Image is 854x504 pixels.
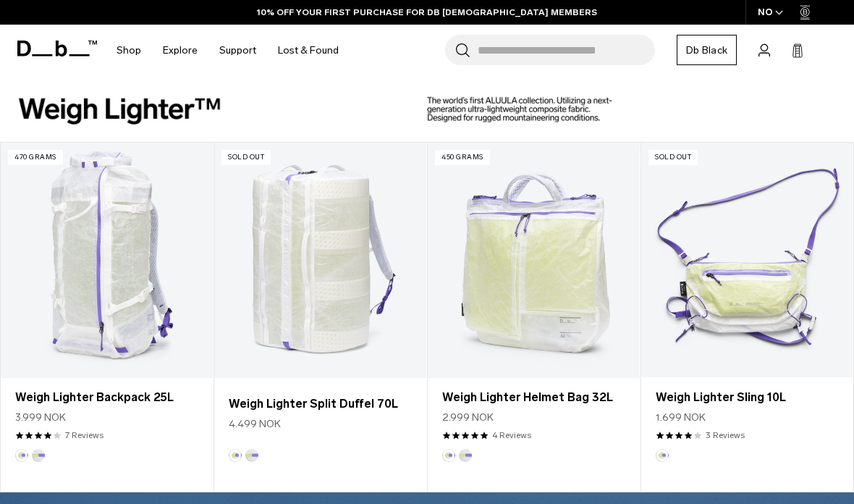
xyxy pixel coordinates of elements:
a: Weigh Lighter Helmet Bag 32L [442,389,625,406]
a: Shop [117,25,141,76]
nav: Main Navigation [106,25,350,76]
button: Diffusion [245,449,258,462]
a: Support [219,25,256,76]
a: 7 reviews [65,429,103,442]
a: Weigh Lighter Split Duffel 70L [229,395,412,413]
p: 450 grams [435,150,490,165]
a: Weigh Lighter Sling 10L [641,143,853,377]
a: 10% OFF YOUR FIRST PURCHASE FOR DB [DEMOGRAPHIC_DATA] MEMBERS [257,6,597,19]
a: 4 reviews [492,429,531,442]
button: Aurora [229,449,242,462]
span: 1.699 NOK [656,410,706,425]
a: Weigh Lighter Backpack 25L [15,389,198,406]
a: Db Black [677,35,737,65]
button: Diffusion [459,449,472,462]
p: Sold Out [221,150,271,165]
a: Explore [163,25,198,76]
a: Weigh Lighter Split Duffel 70L [214,143,426,379]
p: 470 grams [8,150,63,165]
a: Weigh Lighter Helmet Bag 32L [428,143,640,379]
a: 3 reviews [706,429,745,442]
button: Aurora [15,449,28,462]
span: 4.499 NOK [229,416,281,432]
a: Weigh Lighter Backpack 25L [1,143,213,379]
button: Aurora [656,449,669,462]
p: Sold Out [648,150,698,165]
span: 3.999 NOK [15,410,66,425]
button: Diffusion [32,449,45,462]
button: Aurora [442,449,455,462]
a: Lost & Found [278,25,339,76]
a: Weigh Lighter Sling 10L [656,389,838,406]
span: 2.999 NOK [442,410,494,425]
